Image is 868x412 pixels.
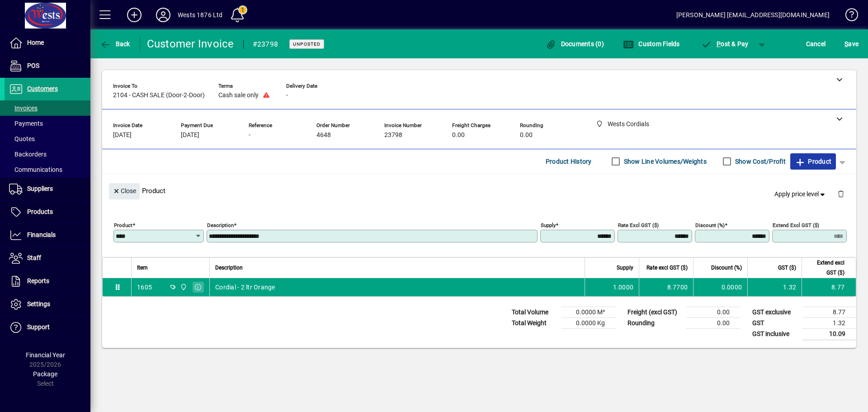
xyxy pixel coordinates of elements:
span: Cordial - 2 ltr Orange [215,283,275,292]
span: Invoices [9,104,38,112]
app-page-header-button: Close [107,187,142,195]
a: Backorders [5,147,90,162]
span: - [286,92,288,99]
span: Quotes [9,135,35,142]
button: Documents (0) [543,36,606,52]
td: 8.77 [802,278,856,296]
td: Rounding [623,317,686,328]
span: Unposted [293,41,321,47]
span: 0.00 [452,132,465,139]
span: P [717,40,721,47]
span: Payments [9,120,43,127]
label: Show Cost/Profit [733,157,786,166]
button: Apply price level [771,186,830,202]
a: Financials [5,224,90,246]
button: Product [790,153,836,170]
app-page-header-button: Delete [830,189,852,198]
label: Show Line Volumes/Weights [622,157,707,166]
td: Total Weight [507,317,561,328]
span: Extend excl GST ($) [807,258,844,278]
td: 0.00 [686,317,741,328]
span: Product History [546,154,592,169]
span: Home [27,39,44,46]
a: POS [5,55,90,77]
span: Financials [27,231,56,238]
button: Post & Pay [697,36,753,52]
div: 8.7700 [645,283,688,292]
td: GST inclusive [748,328,802,340]
td: 0.0000 M³ [561,307,616,317]
span: Back [100,40,130,47]
button: Product History [542,153,595,170]
div: Customer Invoice [147,37,234,51]
span: S [844,40,848,47]
span: Item [137,263,148,273]
a: Suppliers [5,178,90,200]
div: Product [102,174,856,207]
span: Staff [27,254,41,261]
div: #23798 [253,37,278,52]
td: 0.00 [686,307,741,317]
td: GST [748,317,802,328]
span: Package [33,370,57,378]
button: Custom Fields [621,36,682,52]
span: Reports [27,277,49,284]
a: Invoices [5,100,90,116]
span: Support [27,323,50,331]
td: Total Volume [507,307,561,317]
span: Apply price level [774,189,827,199]
span: Settings [27,300,50,308]
a: Support [5,316,90,339]
td: Freight (excl GST) [623,307,686,317]
mat-label: Supply [541,222,556,228]
mat-label: Discount (%) [695,222,725,228]
a: Reports [5,270,90,293]
span: Supply [617,263,633,273]
span: Communications [9,166,62,173]
span: Close [113,184,136,199]
button: Profile [149,7,178,23]
mat-label: Product [114,222,132,228]
span: Cancel [806,37,826,51]
td: 1.32 [747,278,802,296]
span: Backorders [9,151,47,158]
td: 10.09 [802,328,856,340]
span: 0.00 [520,132,533,139]
span: Products [27,208,53,215]
span: - [249,132,250,139]
button: Back [98,36,132,52]
div: 1605 [137,283,152,292]
span: Wests Cordials [178,282,188,292]
a: Communications [5,162,90,177]
div: [PERSON_NAME] [EMAIL_ADDRESS][DOMAIN_NAME] [676,8,830,22]
span: Description [215,263,243,273]
span: [DATE] [181,132,199,139]
span: Discount (%) [711,263,742,273]
mat-label: Rate excl GST ($) [618,222,659,228]
span: Product [795,154,831,169]
button: Add [120,7,149,23]
span: Documents (0) [545,40,604,47]
span: 1.0000 [613,283,634,292]
app-page-header-button: Back [90,36,140,52]
a: Quotes [5,131,90,147]
span: ave [844,37,859,51]
a: Home [5,32,90,54]
td: 0.0000 [693,278,747,296]
span: POS [27,62,39,69]
td: 8.77 [802,307,856,317]
span: 23798 [384,132,402,139]
button: Delete [830,183,852,205]
span: [DATE] [113,132,132,139]
button: Cancel [804,36,828,52]
span: Cash sale only [218,92,259,99]
mat-label: Extend excl GST ($) [773,222,819,228]
span: Financial Year [26,351,65,359]
span: 2104 - CASH SALE (Door-2-Door) [113,92,205,99]
a: Products [5,201,90,223]
td: 0.0000 Kg [561,317,616,328]
span: Rate excl GST ($) [646,263,688,273]
a: Staff [5,247,90,270]
span: 4648 [316,132,331,139]
button: Close [109,183,140,199]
